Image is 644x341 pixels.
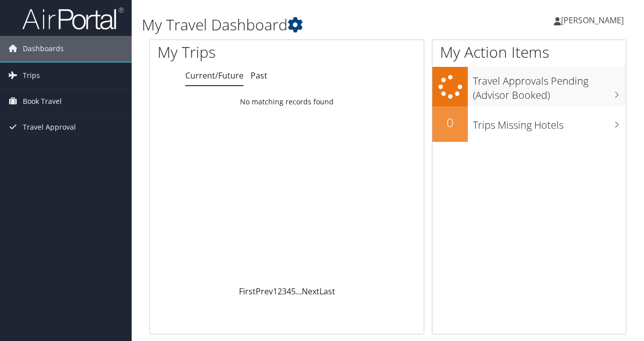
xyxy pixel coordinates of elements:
a: 2 [277,286,282,297]
a: Prev [256,286,273,297]
span: Trips [23,63,40,88]
a: Past [251,70,267,81]
td: No matching records found [150,93,424,111]
h1: My Trips [157,42,302,63]
img: airportal-logo.png [22,7,124,30]
a: 1 [273,286,277,297]
h2: 0 [432,114,468,131]
span: … [296,286,302,297]
span: [PERSON_NAME] [561,15,624,26]
a: Next [302,286,319,297]
span: Travel Approval [23,115,76,140]
span: Dashboards [23,36,64,61]
a: [PERSON_NAME] [554,5,634,35]
h3: Travel Approvals Pending (Advisor Booked) [473,69,626,102]
h1: My Action Items [432,42,626,63]
h1: My Travel Dashboard [142,14,470,35]
a: 5 [291,286,296,297]
a: First [239,286,256,297]
span: Book Travel [23,89,62,114]
a: 0Trips Missing Hotels [432,106,626,142]
a: Last [319,286,335,297]
a: 3 [282,286,287,297]
a: 4 [287,286,291,297]
a: Travel Approvals Pending (Advisor Booked) [432,67,626,106]
h3: Trips Missing Hotels [473,113,626,132]
a: Current/Future [185,70,244,81]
